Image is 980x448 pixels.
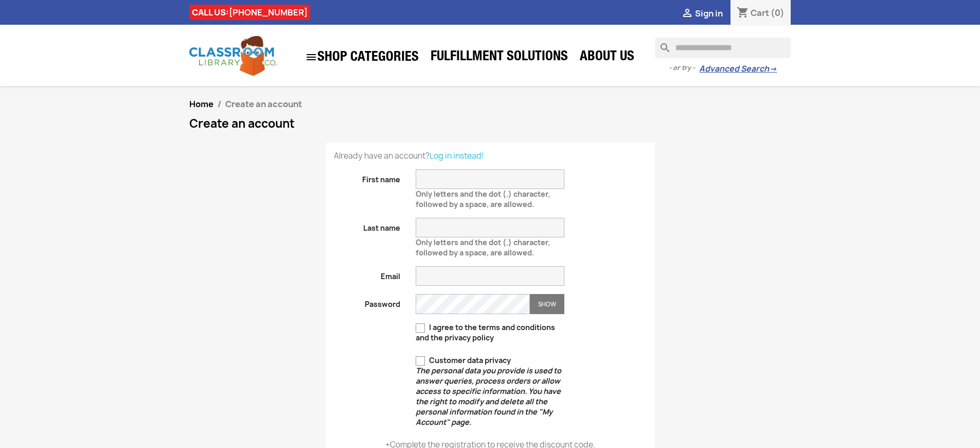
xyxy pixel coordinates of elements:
i:  [305,51,317,63]
span: Only letters and the dot (.) character, followed by a space, are allowed. [416,185,550,209]
input: Search [655,38,791,58]
div: CALL US: [189,5,310,20]
label: First name [326,169,408,185]
span: Only letters and the dot (.) character, followed by a space, are allowed. [416,233,550,257]
a:  Sign in [681,8,723,19]
label: I agree to the terms and conditions and the privacy policy [416,322,564,343]
em: The personal data you provide is used to answer queries, process orders or allow access to specif... [416,366,561,427]
a: [PHONE_NUMBER] [229,7,308,18]
i: search [655,38,667,50]
input: Password input [416,294,530,314]
span: Create an account [225,98,302,110]
span: Cart [751,7,769,19]
h1: Create an account [189,117,791,130]
i: shopping_cart [737,7,749,20]
label: Customer data privacy [416,355,564,427]
img: Classroom Library Company [189,36,277,76]
label: Last name [326,218,408,233]
a: Log in instead! [430,150,484,161]
span: → [769,64,777,74]
span: - or try - [669,63,699,73]
a: About Us [575,47,639,68]
a: SHOP CATEGORIES [300,46,424,68]
span: (0) [771,7,785,19]
span: Sign in [695,8,723,19]
p: Already have an account? [334,151,647,161]
button: Show [530,294,564,314]
a: Home [189,98,213,110]
a: Advanced Search→ [699,64,777,74]
label: Password [326,294,408,309]
i:  [681,8,693,20]
a: Fulfillment Solutions [425,47,573,68]
label: Email [326,266,408,282]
